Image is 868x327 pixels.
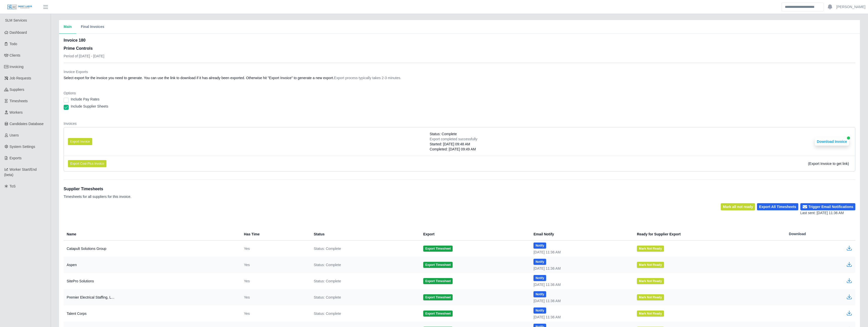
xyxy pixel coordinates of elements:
[533,259,546,265] button: Notify
[533,282,629,287] div: [DATE] 11:36 AM
[68,138,92,145] button: Export Invoice
[64,37,104,43] h2: Invoice 180
[10,42,17,46] span: Todo
[430,142,477,147] div: Started: [DATE] 09:48 AM
[240,273,310,289] td: Yes
[533,298,629,303] div: [DATE] 11:36 AM
[633,228,785,240] th: Ready for Supplier Export
[10,122,44,126] span: Candidates Database
[533,275,546,281] button: Notify
[637,262,664,268] button: Mark Not Ready
[808,162,849,166] span: (Export Invoice to get link)
[76,20,109,34] button: Final Invoices
[64,69,855,74] dt: Invoice Exports
[637,246,664,252] button: Mark Not Ready
[533,307,546,314] button: Notify
[64,54,104,59] p: Period of [DATE] - [DATE]
[533,266,629,271] div: [DATE] 11:36 AM
[533,291,546,297] button: Notify
[64,273,240,289] td: SitePro Solutions
[637,294,664,300] button: Mark Not Ready
[800,210,855,216] div: Last sent: [DATE] 11:36 AM
[64,289,240,305] td: Premier Electrical Staffing, L...
[800,203,855,210] button: Trigger Email Notifications
[10,184,16,188] span: ToS
[423,311,453,317] button: Export Timesheet
[430,147,477,152] div: Completed: [DATE] 09:49 AM
[10,110,23,114] span: Workers
[7,4,32,10] img: SLM Logo
[637,311,664,317] button: Mark Not Ready
[64,186,131,192] h1: Supplier Timesheets
[423,278,453,284] button: Export Timesheet
[533,243,546,249] button: Notify
[64,91,855,96] dt: Options
[64,121,855,126] dt: Invoices
[64,75,855,80] dd: Select export for the invoice you need to generate. You can use the link to download if it has al...
[64,257,240,273] td: Aspen
[240,240,310,257] td: Yes
[430,131,457,136] span: Status: Complete
[10,145,35,149] span: System Settings
[10,76,31,80] span: Job Requests
[815,137,849,146] button: Download Invoice
[310,228,419,240] th: Status
[314,262,341,267] span: Status: Complete
[10,156,22,160] span: Exports
[533,315,629,320] div: [DATE] 11:36 AM
[10,30,27,35] span: Dashboard
[423,246,453,252] button: Export Timesheet
[314,279,341,284] span: Status: Complete
[5,18,27,22] span: SLM Services
[785,228,855,240] th: Download
[721,203,755,210] button: Mark all not ready
[240,257,310,273] td: Yes
[10,65,24,69] span: Invoicing
[782,3,824,11] input: Search
[64,45,104,51] h3: Prime Controls
[59,20,76,34] button: Main
[10,133,19,137] span: Users
[10,53,21,57] span: Clients
[71,104,108,109] label: Include Supplier Sheets
[836,4,865,10] a: [PERSON_NAME]
[240,305,310,322] td: Yes
[533,250,629,255] div: [DATE] 11:36 AM
[314,295,341,300] span: Status: Complete
[815,140,849,144] a: Download Invoice
[240,289,310,305] td: Yes
[314,246,341,251] span: Status: Complete
[423,262,453,268] button: Export Timesheet
[10,88,24,92] span: Suppliers
[68,160,106,167] button: Export Cost-Plus Invoice
[529,228,633,240] th: Email Notify
[240,228,310,240] th: Has Time
[334,76,401,80] span: Export process typically takes 2-3 minutes.
[64,194,131,199] p: Timesheets for all suppliers for this invoice.
[10,99,28,103] span: Timesheets
[430,136,477,142] div: Export completed successfully
[419,228,529,240] th: Export
[757,203,798,210] button: Export All Timesheets
[4,167,37,177] span: Worker Start/End (beta)
[64,240,240,257] td: Catapult Solutions Group
[314,311,341,316] span: Status: Complete
[64,228,240,240] th: Name
[637,278,664,284] button: Mark Not Ready
[64,305,240,322] td: Talent Corps
[423,294,453,300] button: Export Timesheet
[71,97,100,102] label: Include Pay Rates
